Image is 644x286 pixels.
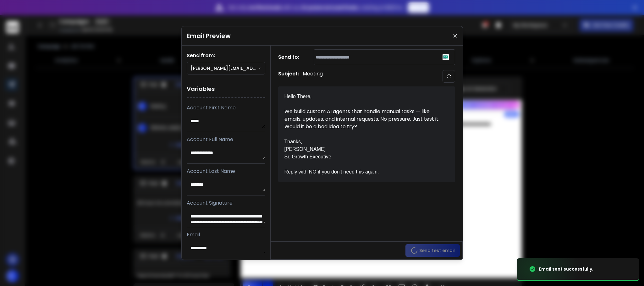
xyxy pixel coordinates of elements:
p: [PERSON_NAME][EMAIL_ADDRESS][PERSON_NAME][DOMAIN_NAME] [191,65,259,71]
div: Thanks, [284,138,442,146]
div: Reply with NO if you don't need this again. [284,168,442,176]
p: Email [187,231,265,239]
p: Account First Name [187,104,265,112]
p: Account Full Name [187,136,265,143]
p: Account Last Name [187,168,265,175]
span: Hello There, [284,94,312,99]
div: We build custom AI agents that handle manual tasks — like emails, updates, and internal requests.... [284,108,442,130]
div: Email sent successfully. [539,266,593,272]
p: Meeting [303,70,323,83]
h1: Send from: [187,52,265,59]
h1: Email Preview [187,31,231,40]
h1: Subject: [278,70,299,83]
p: Account Signature [187,199,265,207]
h1: Send to: [278,53,303,61]
div: [PERSON_NAME] [284,146,442,153]
div: Sr. Growth Executive [284,153,442,161]
h1: Variables [187,81,265,98]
